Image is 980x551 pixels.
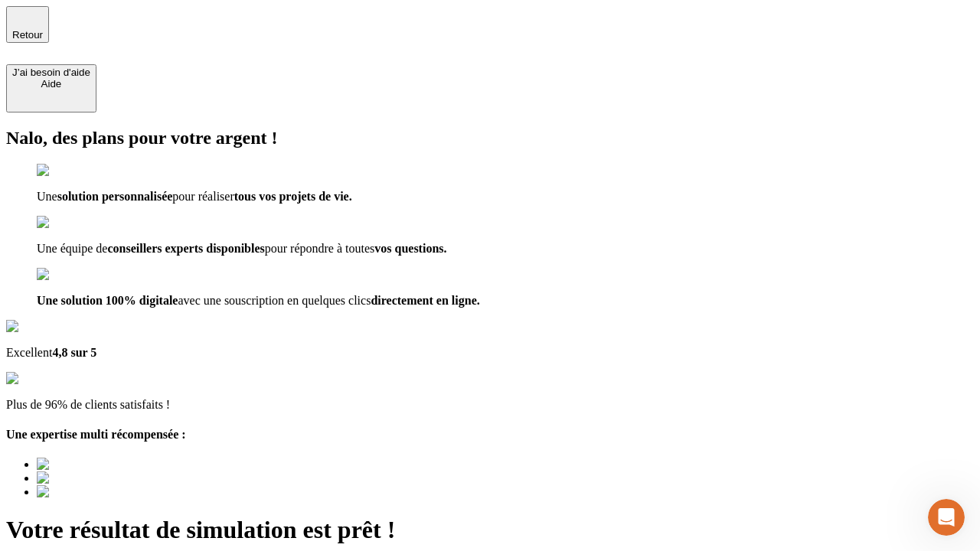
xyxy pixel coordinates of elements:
[6,346,52,359] span: Excellent
[52,346,96,359] span: 4,8 sur 5
[6,398,974,412] p: Plus de 96% de clients satisfaits !
[37,485,178,499] img: Best savings advice award
[6,516,974,544] h1: Votre résultat de simulation est prêt !
[265,242,375,255] span: pour répondre à toutes
[37,458,178,471] img: Best savings advice award
[371,294,479,307] span: directement en ligne.
[178,294,371,307] span: avec une souscription en quelques clics
[928,499,965,536] iframe: Intercom live chat
[234,190,352,203] span: tous vos projets de vie.
[107,242,264,255] span: conseillers experts disponibles
[37,164,103,178] img: checkmark
[6,372,82,386] img: reviews stars
[37,242,107,255] span: Une équipe de
[37,471,178,485] img: Best savings advice award
[12,78,90,90] div: Aide
[12,29,43,41] span: Retour
[6,128,974,148] h2: Nalo, des plans pour votre argent !
[6,64,96,112] button: J’ai besoin d'aideAide
[12,67,90,78] div: J’ai besoin d'aide
[172,190,234,203] span: pour réaliser
[37,294,178,307] span: Une solution 100% digitale
[6,428,974,442] h4: Une expertise multi récompensée :
[374,242,446,255] span: vos questions.
[37,216,103,230] img: checkmark
[37,190,57,203] span: Une
[6,6,49,43] button: Retour
[37,268,103,282] img: checkmark
[57,190,173,203] span: solution personnalisée
[6,320,95,334] img: Google Review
